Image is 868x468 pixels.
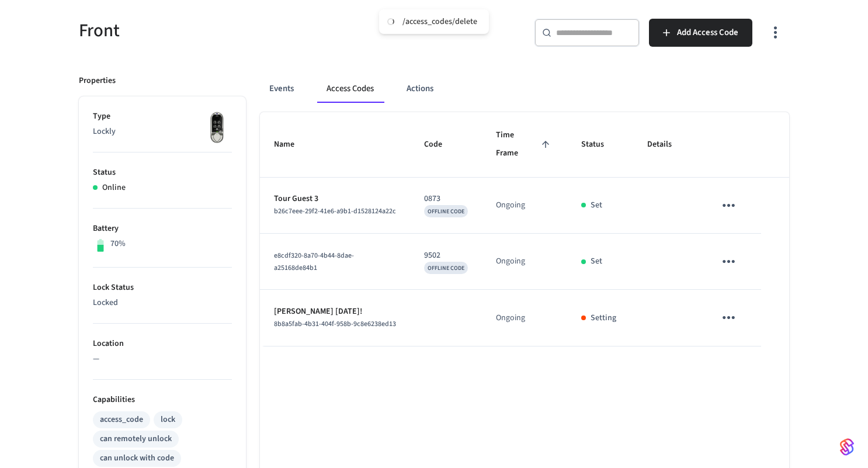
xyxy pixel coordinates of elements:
span: Add Access Code [677,25,738,40]
p: Setting [591,312,616,324]
p: Locked [93,297,232,309]
p: Online [102,182,126,194]
p: 9502 [424,249,468,262]
span: Status [581,136,619,154]
button: Add Access Code [649,19,752,47]
div: access_code [100,414,143,426]
span: e8cdf320-8a70-4b44-8dae-a25168de84b1 [274,251,354,273]
p: Location [93,338,232,350]
p: [PERSON_NAME] [DATE]! [274,306,396,318]
td: Ongoing [482,290,567,346]
p: Type [93,110,232,123]
p: Tour Guest 3 [274,193,396,205]
button: Actions [397,75,443,103]
p: Set [591,255,602,268]
p: Set [591,199,602,212]
button: Access Codes [317,75,383,103]
span: Time Frame [496,126,553,163]
h5: Front [79,19,427,43]
img: SeamLogoGradient.69752ec5.svg [840,438,854,456]
span: OFFLINE CODE [428,207,464,216]
div: ant example [260,75,789,103]
div: /access_codes/delete [402,16,477,27]
span: Name [274,136,310,154]
p: 0873 [424,193,468,205]
p: Capabilities [93,394,232,406]
span: 8b8a5fab-4b31-404f-958b-9c8e6238ed13 [274,319,396,329]
span: b26c7eee-29f2-41e6-a9b1-d1528124a22c [274,206,396,216]
p: Lockly [93,126,232,138]
span: Code [424,136,457,154]
p: — [93,353,232,365]
div: can remotely unlock [100,433,172,445]
p: Lock Status [93,282,232,294]
button: Events [260,75,303,103]
div: can unlock with code [100,452,174,464]
span: OFFLINE CODE [428,264,464,272]
td: Ongoing [482,234,567,290]
table: sticky table [260,112,789,346]
img: Lockly Vision Lock, Front [203,110,232,145]
p: 70% [110,238,126,250]
p: Battery [93,223,232,235]
span: Details [647,136,687,154]
p: Properties [79,75,116,87]
p: Status [93,167,232,179]
div: lock [161,414,175,426]
td: Ongoing [482,178,567,234]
